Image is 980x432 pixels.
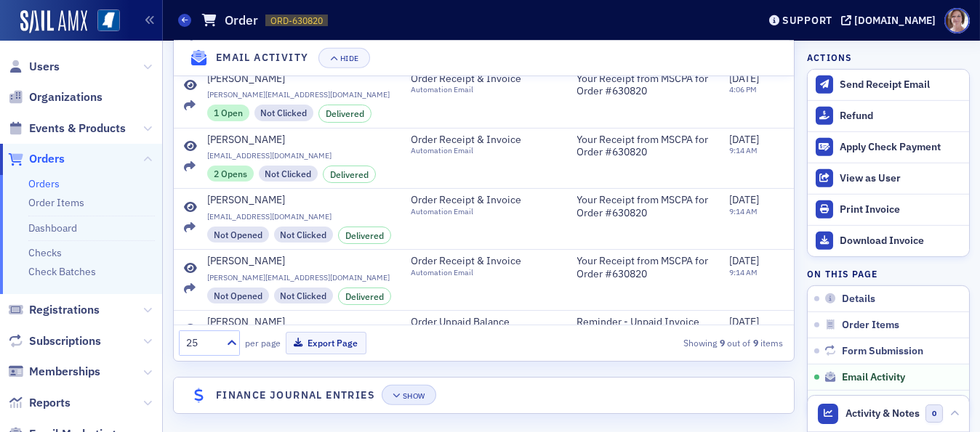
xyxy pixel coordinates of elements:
a: Download Invoice [808,225,969,256]
time: 4:06 PM [730,84,758,94]
span: Order Receipt & Invoice [411,255,544,268]
button: Apply Check Payment [808,131,969,163]
a: Reports [8,395,71,411]
a: Order Unpaid Balance ReminderAutomation Email [411,316,557,351]
button: Send Receipt Email [808,70,969,100]
span: Events & Products [29,121,126,136]
div: Delivered [338,288,391,305]
div: Delivered [338,227,391,244]
div: Automation Email [411,268,544,277]
button: Hide [318,48,369,68]
div: 1 Open [207,105,249,121]
a: Checks [28,246,62,259]
div: 2 Opens [207,166,254,182]
span: Email Activity [842,371,905,384]
a: [PERSON_NAME] [207,255,391,268]
div: [DOMAIN_NAME] [854,14,936,27]
a: Registrations [8,302,100,318]
div: Delivered [318,105,371,122]
span: Users [29,59,60,75]
a: Users [8,59,60,75]
span: Registrations [29,302,100,318]
div: Automation Email [411,85,544,94]
span: Order Items [842,319,899,332]
span: [PERSON_NAME][EMAIL_ADDRESS][DOMAIN_NAME] [207,90,391,99]
strong: 9 [750,336,760,349]
a: Order Receipt & InvoiceAutomation Email [411,73,557,95]
span: Activity & Notes [846,406,920,421]
div: Not Clicked [274,288,334,303]
span: Memberships [29,364,100,380]
h1: Order [225,12,258,29]
span: Profile [944,8,970,33]
button: View as User [808,163,969,194]
a: Order Receipt & InvoiceAutomation Email [411,134,557,156]
span: [DATE] [730,315,760,328]
a: SailAMX [20,10,87,33]
div: Apply Check Payment [840,141,962,154]
h4: Email Activity [216,51,309,66]
div: View as User [840,172,962,185]
div: Print Invoice [840,203,962,216]
span: Your Receipt from MSCPA for Order #630820 [577,134,710,159]
div: Refund [840,110,962,123]
div: Automation Email [411,146,544,155]
span: Your Receipt from MSCPA for Order #630820 [577,255,710,280]
button: [DOMAIN_NAME] [841,15,941,25]
a: View Homepage [87,9,120,34]
time: 9:14 AM [730,145,758,155]
span: [PERSON_NAME][EMAIL_ADDRESS][DOMAIN_NAME] [207,273,391,282]
span: Order Receipt & Invoice [411,134,544,147]
span: [EMAIL_ADDRESS][DOMAIN_NAME] [207,212,391,221]
div: Not Clicked [259,166,318,182]
button: Export Page [286,332,366,354]
span: Your Receipt from MSCPA for Order #630820 [577,194,710,219]
a: Dashboard [28,221,77,235]
a: Print Invoice [808,194,969,225]
div: Send Receipt Email [840,78,962,91]
button: Show [382,385,436,405]
div: Show [403,392,425,400]
div: Automation Email [411,207,544,216]
a: Events & Products [8,121,126,136]
a: Organizations [8,89,103,105]
span: Order Unpaid Balance Reminder [411,316,544,341]
span: [DATE] [730,254,760,267]
div: [PERSON_NAME] [207,316,285,329]
a: [PERSON_NAME] [207,73,391,86]
time: 9:14 AM [730,267,758,277]
a: [PERSON_NAME] [207,134,391,147]
span: [EMAIL_ADDRESS][DOMAIN_NAME] [207,151,391,160]
span: Details [842,293,875,306]
div: [PERSON_NAME] [207,255,285,268]
div: Not Clicked [274,227,334,243]
a: Orders [28,177,60,190]
img: SailAMX [97,9,120,32]
span: [DATE] [730,193,760,206]
a: Subscriptions [8,333,101,349]
span: Orders [29,151,65,167]
div: Delivered [323,166,376,183]
a: [PERSON_NAME] [207,194,391,207]
span: ORD-630820 [270,15,323,27]
div: Not Opened [207,227,269,243]
div: Download Invoice [840,235,962,248]
div: Support [782,14,832,27]
a: Order Receipt & InvoiceAutomation Email [411,255,557,277]
div: [PERSON_NAME] [207,194,285,207]
button: Refund [808,100,969,131]
span: Your Receipt from MSCPA for Order #630820 [577,73,710,98]
label: per page [245,336,281,349]
time: 9:14 AM [730,206,758,216]
a: Order Receipt & InvoiceAutomation Email [411,194,557,216]
strong: 9 [717,336,727,349]
div: [PERSON_NAME] [207,134,285,147]
a: Check Batches [28,265,96,278]
span: Order Receipt & Invoice [411,73,544,86]
div: Showing out of items [592,336,783,349]
span: Subscriptions [29,333,101,349]
h4: Actions [807,51,852,64]
a: Memberships [8,364,100,380]
div: Not Clicked [254,105,314,121]
span: Reports [29,395,71,411]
